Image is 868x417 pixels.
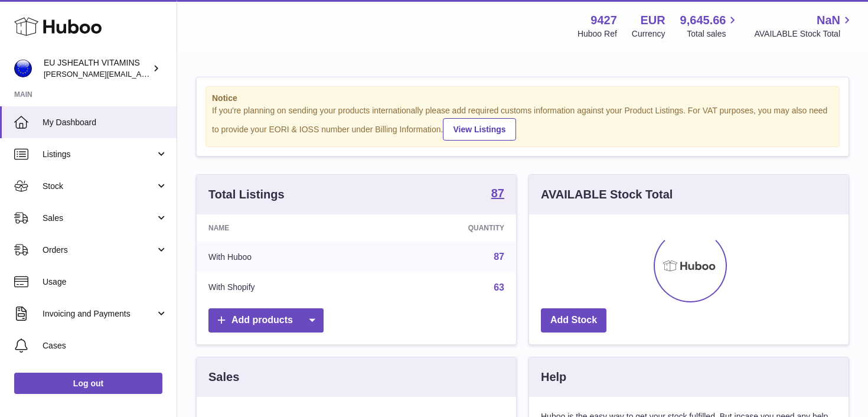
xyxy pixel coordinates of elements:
img: laura@jessicasepel.com [14,60,32,77]
a: 87 [494,252,504,262]
a: Log out [14,373,162,394]
span: Listings [43,149,155,160]
span: Cases [43,340,168,351]
div: Currency [632,28,665,40]
h3: AVAILABLE Stock Total [541,187,673,203]
th: Quantity [369,214,516,242]
a: 9,645.66 Total sales [680,12,740,40]
h3: Total Listings [208,187,285,203]
div: If you're planning on sending your products internationally please add required customs informati... [212,105,833,141]
a: 87 [491,187,504,201]
div: EU JSHEALTH VITAMINS [44,57,150,80]
a: 63 [494,282,504,292]
strong: 9427 [590,12,617,28]
a: NaN AVAILABLE Stock Total [754,12,854,40]
h3: Help [541,369,566,385]
h3: Sales [208,369,239,385]
span: Stock [43,181,155,192]
strong: Notice [212,93,833,104]
span: Orders [43,245,155,256]
a: Add Stock [541,308,606,333]
span: AVAILABLE Stock Total [754,28,854,40]
span: Sales [43,213,155,224]
div: Huboo Ref [577,28,617,40]
span: [PERSON_NAME][EMAIL_ADDRESS][DOMAIN_NAME] [44,69,237,79]
a: Add products [208,308,324,333]
span: 9,645.66 [680,12,726,28]
a: View Listings [443,118,515,141]
span: My Dashboard [43,117,168,128]
td: With Huboo [197,242,369,272]
strong: 87 [491,187,504,199]
td: With Shopify [197,272,369,303]
th: Name [197,214,369,242]
span: Usage [43,276,168,288]
span: Total sales [687,28,739,40]
strong: EUR [640,12,665,28]
span: NaN [817,12,840,28]
span: Invoicing and Payments [43,308,155,320]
